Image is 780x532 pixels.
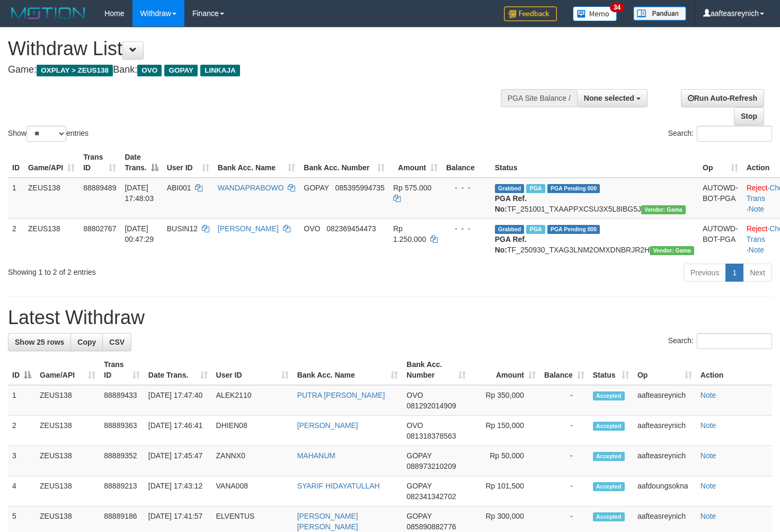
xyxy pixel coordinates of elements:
span: Accepted [593,391,625,400]
td: 3 [8,446,36,476]
span: Rp 1.250.000 [393,224,426,243]
a: Note [701,391,716,399]
a: MAHANUM [297,451,335,460]
th: Date Trans.: activate to sort column ascending [144,355,212,385]
span: OVO [137,65,162,76]
div: Showing 1 to 2 of 2 entries [8,263,317,277]
td: Rp 150,000 [470,416,540,446]
td: [DATE] 17:46:41 [144,416,212,446]
span: Copy 085890882776 to clipboard [406,522,456,531]
a: [PERSON_NAME] [PERSON_NAME] [297,512,358,531]
a: Note [701,512,716,520]
th: ID: activate to sort column descending [8,355,36,385]
input: Search: [697,333,772,349]
a: [PERSON_NAME] [218,224,279,233]
a: Copy [70,333,103,351]
span: Show 25 rows [15,338,64,346]
div: PGA Site Balance / [501,89,577,107]
span: Copy [77,338,96,346]
span: Rp 575.000 [393,184,431,192]
img: panduan.png [633,6,686,21]
td: TF_251001_TXAAPPXCSU3X5L8IBG5J [491,178,698,219]
th: Amount: activate to sort column ascending [389,147,442,178]
label: Search: [668,333,772,349]
td: [DATE] 17:45:47 [144,446,212,476]
td: Rp 350,000 [470,385,540,416]
td: - [540,385,589,416]
a: Next [743,264,772,282]
a: Reject [747,224,768,233]
span: None selected [584,94,634,102]
th: Status: activate to sort column ascending [589,355,633,385]
th: Balance [442,147,491,178]
span: LINKAJA [200,65,240,76]
th: Bank Acc. Name: activate to sort column ascending [293,355,403,385]
span: GOPAY [406,482,431,490]
span: Copy 088973210209 to clipboard [406,462,456,470]
a: Note [701,451,716,460]
td: aafteasreynich [633,446,696,476]
td: 88889352 [100,446,144,476]
span: Copy 085395994735 to clipboard [335,184,384,192]
span: Marked by aafpengsreynich [526,184,545,193]
a: Note [701,482,716,490]
span: Accepted [593,512,625,521]
a: Previous [684,264,726,282]
div: - - - [446,182,486,193]
th: Bank Acc. Number: activate to sort column ascending [299,147,389,178]
td: VANA008 [212,476,293,507]
span: PGA Pending [547,184,600,193]
td: ALEK2110 [212,385,293,416]
a: PUTRA [PERSON_NAME] [297,391,385,399]
th: Op: activate to sort column ascending [633,355,696,385]
span: GOPAY [304,184,329,192]
input: Search: [697,126,772,142]
span: OXPLAY > ZEUS138 [37,65,113,76]
img: MOTION_logo.png [8,5,88,21]
td: ZEUS138 [36,416,100,446]
th: Game/API: activate to sort column ascending [24,147,79,178]
span: Accepted [593,452,625,461]
span: Copy 081292014909 to clipboard [406,402,456,410]
span: PGA Pending [547,225,600,234]
a: Note [701,421,716,430]
td: aafdoungsokna [633,476,696,507]
span: Vendor URL: https://trx31.1velocity.biz [641,205,686,214]
a: Note [749,205,765,213]
td: ZEUS138 [36,476,100,507]
div: - - - [446,223,486,234]
span: Grabbed [495,225,525,234]
td: - [540,416,589,446]
th: Status [491,147,698,178]
td: - [540,446,589,476]
td: 1 [8,385,36,416]
a: Stop [734,107,764,125]
a: WANDAPRABOWO [218,184,284,192]
a: CSV [102,333,131,351]
span: Copy 082341342702 to clipboard [406,492,456,501]
h4: Game: Bank: [8,65,509,75]
span: 88802767 [83,224,116,233]
th: Bank Acc. Name: activate to sort column ascending [214,147,300,178]
img: Feedback.jpg [504,6,557,21]
span: Accepted [593,482,625,491]
b: PGA Ref. No: [495,235,527,254]
td: 1 [8,178,24,219]
td: aafteasreynich [633,416,696,446]
td: 4 [8,476,36,507]
td: Rp 50,000 [470,446,540,476]
a: [PERSON_NAME] [297,421,358,430]
span: BUSIN12 [167,224,198,233]
td: AUTOWD-BOT-PGA [698,219,742,259]
th: ID [8,147,24,178]
td: ZEUS138 [36,385,100,416]
a: Note [749,246,765,254]
span: [DATE] 17:48:03 [125,184,154,203]
span: OVO [406,391,423,399]
td: Rp 101,500 [470,476,540,507]
td: [DATE] 17:47:40 [144,385,212,416]
td: ZEUS138 [24,219,79,259]
td: ZEUS138 [24,178,79,219]
th: Balance: activate to sort column ascending [540,355,589,385]
span: CSV [109,338,125,346]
